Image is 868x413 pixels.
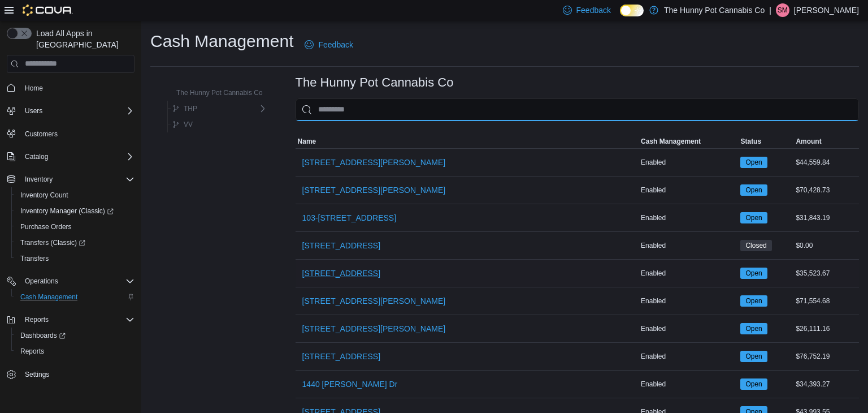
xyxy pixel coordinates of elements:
a: Purchase Orders [16,220,76,234]
div: Enabled [639,266,738,280]
span: Open [740,378,767,390]
button: Reports [20,313,53,326]
div: $44,559.84 [793,156,859,169]
span: Transfers [16,252,134,265]
span: Open [740,351,767,362]
button: [STREET_ADDRESS] [298,262,385,285]
a: Inventory Manager (Classic) [11,203,139,219]
div: Enabled [639,211,738,225]
div: $34,393.27 [793,377,859,391]
a: Inventory Manager (Classic) [16,204,118,218]
button: Inventory Count [11,187,139,203]
p: The Hunny Pot Cannabis Co [664,3,765,17]
span: Reports [25,315,49,324]
span: Open [740,323,767,334]
button: [STREET_ADDRESS] [298,234,385,257]
button: Name [296,135,639,148]
span: VV [184,120,193,129]
button: [STREET_ADDRESS] [298,345,385,368]
span: [STREET_ADDRESS][PERSON_NAME] [302,157,446,168]
span: Transfers (Classic) [20,238,85,247]
span: Open [740,212,767,223]
div: Sarah Martin [776,3,789,17]
a: Inventory Count [16,188,73,202]
button: Cash Management [639,135,738,148]
span: Purchase Orders [20,222,72,231]
a: Dashboards [16,329,70,342]
span: Open [740,184,767,196]
button: VV [168,118,197,131]
button: Inventory [2,171,139,187]
button: Catalog [2,149,139,165]
span: Reports [20,313,134,326]
button: [STREET_ADDRESS][PERSON_NAME] [298,290,450,312]
a: Customers [20,127,62,141]
button: Catalog [20,150,53,164]
span: Catalog [20,150,134,164]
div: Enabled [639,322,738,335]
button: Users [2,103,139,119]
img: Cova [23,5,73,16]
nav: Complex example [7,75,134,412]
a: Transfers (Classic) [11,235,139,251]
span: Transfers (Classic) [16,236,134,249]
span: Open [745,324,762,334]
a: Dashboards [11,328,139,343]
span: Open [745,213,762,223]
span: 103-[STREET_ADDRESS] [302,212,397,223]
button: Users [20,104,47,118]
span: Closed [740,240,771,251]
span: THP [184,104,197,113]
span: Cash Management [641,137,701,146]
span: [STREET_ADDRESS] [302,268,380,279]
span: Amount [796,137,821,146]
span: Feedback [318,39,353,50]
button: 103-[STREET_ADDRESS] [298,206,401,229]
button: 1440 [PERSON_NAME] Dr [298,373,402,395]
span: Dashboards [16,329,134,342]
div: Enabled [639,294,738,308]
button: Operations [2,273,139,289]
span: The Hunny Pot Cannabis Co [176,88,263,97]
button: [STREET_ADDRESS][PERSON_NAME] [298,317,450,340]
h3: The Hunny Pot Cannabis Co [296,76,454,89]
span: Inventory Count [16,188,134,202]
h1: Cash Management [150,30,293,53]
input: This is a search bar. As you type, the results lower in the page will automatically filter. [296,98,859,121]
div: Enabled [639,377,738,391]
span: Status [740,137,761,146]
button: Reports [11,343,139,359]
span: Catalog [25,152,48,161]
span: 1440 [PERSON_NAME] Dr [302,378,398,390]
div: $71,554.68 [793,294,859,308]
span: [STREET_ADDRESS][PERSON_NAME] [302,184,446,196]
p: | [769,3,771,17]
div: $31,843.19 [793,211,859,225]
span: Transfers [20,254,49,263]
span: Open [745,185,762,195]
span: [STREET_ADDRESS] [302,351,380,362]
span: Inventory Count [20,191,68,200]
span: [STREET_ADDRESS][PERSON_NAME] [302,323,446,334]
a: Transfers [16,252,53,265]
button: Status [738,135,793,148]
span: Open [745,351,762,362]
button: THP [168,102,202,115]
div: Enabled [639,156,738,169]
button: Transfers [11,251,139,266]
span: Inventory Manager (Classic) [20,206,114,216]
button: Customers [2,126,139,142]
span: Feedback [576,5,611,16]
span: Users [20,104,134,118]
a: Feedback [300,33,357,56]
span: Dashboards [20,331,66,340]
a: Reports [16,345,49,358]
div: $35,523.67 [793,266,859,280]
input: Dark Mode [620,5,644,16]
div: $76,752.19 [793,350,859,363]
button: Settings [2,366,139,382]
button: Operations [20,274,63,288]
button: [STREET_ADDRESS][PERSON_NAME] [298,179,450,201]
span: Inventory [25,175,53,184]
div: Enabled [639,239,738,252]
